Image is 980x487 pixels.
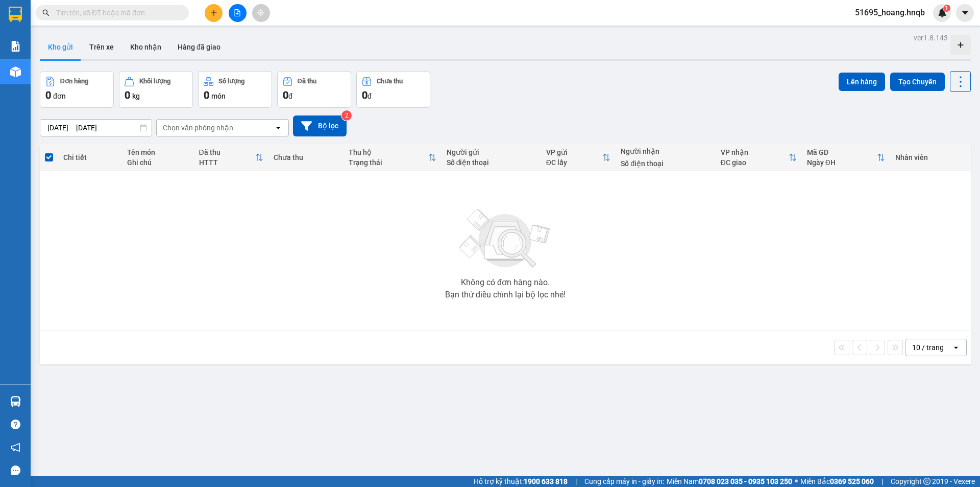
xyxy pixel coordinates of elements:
button: Đã thu0đ [277,71,351,108]
div: ĐC lấy [546,158,603,167]
img: warehouse-icon [10,66,21,77]
div: Không có đơn hàng nào. [461,279,550,287]
input: Select a date range. [40,120,152,136]
button: Chưa thu0đ [356,71,430,108]
span: đ [288,92,292,100]
span: | [881,476,883,487]
img: svg+xml;base64,PHN2ZyBjbGFzcz0ibGlzdC1wbHVnX19zdmciIHhtbG5zPSJodHRwOi8vd3d3LnczLm9yZy8yMDAwL3N2Zy... [454,203,556,274]
div: Chưa thu [377,78,403,85]
div: Người nhận [621,147,710,155]
div: Đã thu [298,78,316,85]
div: Bạn thử điều chỉnh lại bộ lọc nhé! [445,291,566,299]
span: aim [257,9,264,16]
div: Chưa thu [274,153,338,161]
div: ver 1.8.143 [914,32,948,43]
sup: 1 [943,5,950,12]
th: Toggle SortBy [802,144,890,171]
button: plus [205,4,223,22]
button: Khối lượng0kg [119,71,193,108]
span: kg [132,92,140,100]
div: Chọn văn phòng nhận [163,123,233,133]
button: Số lượng0món [198,71,272,108]
img: solution-icon [10,41,21,52]
button: Trên xe [81,35,122,59]
th: Toggle SortBy [716,144,802,171]
span: ⚪️ [795,479,798,483]
span: 0 [204,89,209,101]
img: icon-new-feature [938,8,947,17]
svg: open [274,124,282,132]
span: Miền Nam [667,476,792,487]
button: Tạo Chuyến [890,73,945,91]
div: VP gửi [546,148,603,156]
span: notification [11,443,20,452]
span: question-circle [11,420,20,429]
div: Người gửi [447,148,536,156]
div: Số điện thoại [621,159,710,168]
div: Số lượng [218,78,244,85]
span: Miền Bắc [800,476,874,487]
span: | [575,476,577,487]
div: Trạng thái [349,158,428,167]
span: Cung cấp máy in - giấy in: [584,476,664,487]
strong: 0708 023 035 - 0935 103 250 [699,477,792,485]
div: HTTT [199,158,256,167]
span: 51695_hoang.hnqb [847,6,933,19]
span: món [211,92,226,100]
th: Toggle SortBy [344,144,442,171]
div: Ghi chú [127,158,189,167]
div: Mã GD [807,148,877,156]
button: Hàng đã giao [169,35,229,59]
img: warehouse-icon [10,396,21,407]
span: 0 [362,89,367,101]
button: Kho gửi [40,35,81,59]
span: message [11,466,20,475]
div: Tên món [127,148,189,156]
span: search [42,9,50,16]
svg: open [952,343,960,352]
div: VP nhận [721,148,789,156]
button: file-add [229,4,247,22]
div: Số điện thoại [447,158,536,167]
span: đơn [53,92,66,100]
sup: 2 [341,110,352,121]
span: 0 [125,89,130,101]
span: caret-down [961,8,970,17]
div: ĐC giao [721,158,789,167]
button: Bộ lọc [293,115,347,136]
img: logo-vxr [9,7,22,22]
button: aim [252,4,270,22]
span: 0 [283,89,288,101]
div: Tạo kho hàng mới [950,35,971,55]
div: Khối lượng [139,78,170,85]
strong: 0369 525 060 [830,477,874,485]
button: Kho nhận [122,35,169,59]
button: Đơn hàng0đơn [40,71,114,108]
span: 1 [945,5,948,12]
span: 0 [45,89,51,101]
span: Hỗ trợ kỹ thuật: [474,476,568,487]
span: file-add [234,9,241,16]
button: Lên hàng [839,73,885,91]
div: Thu hộ [349,148,428,156]
div: Nhân viên [895,153,966,161]
div: Đơn hàng [60,78,88,85]
span: đ [367,92,372,100]
span: plus [210,9,217,16]
span: copyright [923,478,930,485]
input: Tìm tên, số ĐT hoặc mã đơn [56,7,177,18]
th: Toggle SortBy [541,144,616,171]
div: Ngày ĐH [807,158,877,167]
button: caret-down [956,4,974,22]
th: Toggle SortBy [194,144,269,171]
div: Đã thu [199,148,256,156]
strong: 1900 633 818 [524,477,568,485]
div: 10 / trang [912,342,944,353]
div: Chi tiết [63,153,116,161]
